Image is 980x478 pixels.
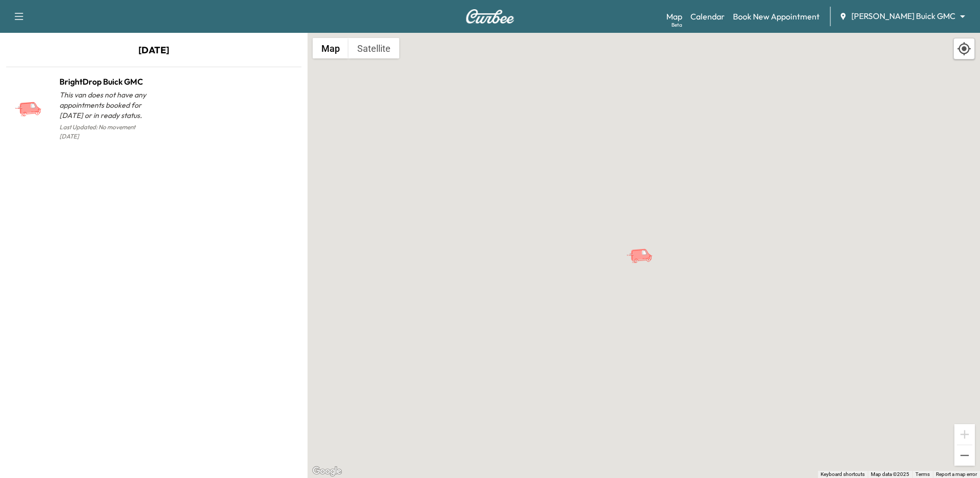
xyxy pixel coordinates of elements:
p: This van does not have any appointments booked for [DATE] or in ready status. [59,90,154,121]
a: Book New Appointment [733,10,820,23]
img: Google [310,465,344,478]
img: Curbee Logo [465,9,515,24]
p: Last Updated: No movement [DATE] [59,121,154,143]
button: Zoom in [954,424,975,445]
button: Show satellite imagery [349,38,399,58]
a: Report a map error [936,471,977,477]
span: [PERSON_NAME] Buick GMC [851,10,955,22]
a: MapBeta [666,10,682,23]
div: Beta [671,21,682,29]
div: Recenter map [953,38,975,59]
a: Terms (opens in new tab) [915,471,930,477]
h1: BrightDrop Buick GMC [59,75,154,88]
a: Open this area in Google Maps (opens a new window) [310,465,344,478]
button: Zoom out [954,445,975,466]
button: Show street map [313,38,349,58]
button: Keyboard shortcuts [821,471,865,478]
span: Map data ©2025 [871,471,909,477]
a: Calendar [690,10,725,23]
gmp-advanced-marker: BrightDrop Buick GMC [626,237,662,255]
